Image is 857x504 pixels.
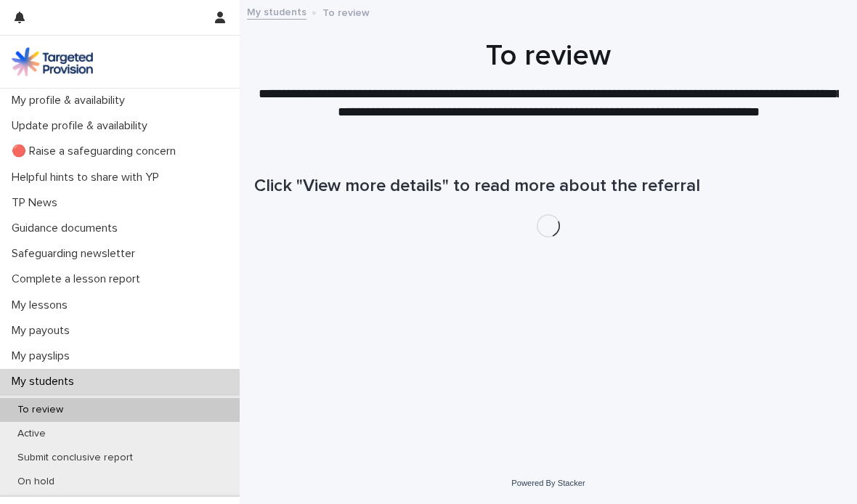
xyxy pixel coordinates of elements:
[6,404,75,416] p: To review
[6,349,81,363] p: My payslips
[247,3,306,20] a: My students
[6,298,79,312] p: My lessons
[6,196,69,210] p: TP News
[6,476,66,488] p: On hold
[6,145,187,158] p: 🔴 Raise a safeguarding concern
[6,428,57,440] p: Active
[511,479,585,487] a: Powered By Stacker
[254,38,842,73] h1: To review
[254,176,842,197] h1: Click "View more details" to read more about the referral
[6,221,129,235] p: Guidance documents
[322,4,370,20] p: To review
[12,47,93,76] img: M5nRWzHhSzIhMunXDL62
[6,324,81,338] p: My payouts
[6,375,86,389] p: My students
[6,119,159,133] p: Update profile & availability
[6,452,145,464] p: Submit conclusive report
[6,94,137,107] p: My profile & availability
[6,272,152,286] p: Complete a lesson report
[6,247,147,261] p: Safeguarding newsletter
[6,171,171,184] p: Helpful hints to share with YP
